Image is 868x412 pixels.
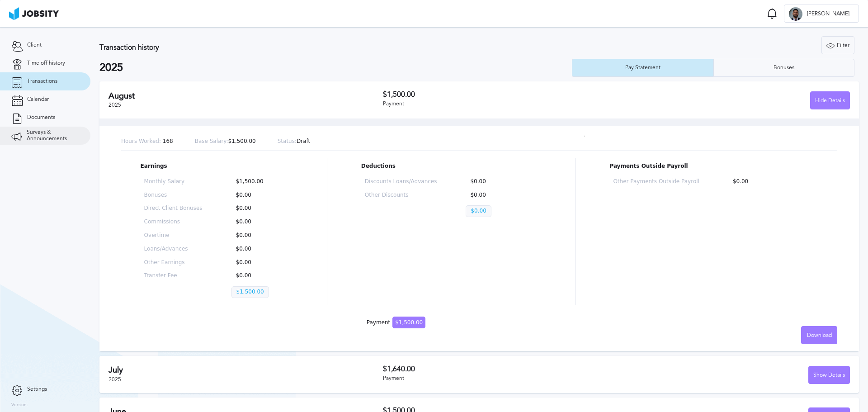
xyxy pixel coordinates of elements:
[231,286,269,298] p: $1,500.00
[383,365,617,373] h3: $1,640.00
[144,260,203,266] p: Other Earnings
[365,179,437,185] p: Discounts Loans/Advances
[809,366,849,384] div: Show Details
[231,192,290,199] p: $0.00
[822,37,854,55] div: Filter
[466,179,538,185] p: $0.00
[27,42,42,48] span: Client
[383,375,617,382] div: Payment
[361,163,542,170] p: Deductions
[144,232,203,239] p: Overtime
[27,60,65,66] span: Time off history
[144,273,203,279] p: Transfer Fee
[789,7,802,21] div: F
[108,376,121,383] span: 2025
[9,7,59,20] img: ab4bad089aa723f57921c736e9817d99.png
[231,273,290,279] p: $0.00
[810,91,850,109] button: Hide Details
[195,138,256,145] p: $1,500.00
[231,219,290,225] p: $0.00
[27,386,47,393] span: Settings
[144,219,203,225] p: Commissions
[27,78,57,85] span: Transactions
[108,91,383,101] h2: August
[383,101,617,107] div: Payment
[808,366,850,384] button: Show Details
[11,403,28,408] label: Version:
[367,320,425,326] div: Payment
[144,179,203,185] p: Monthly Salary
[365,192,437,199] p: Other Discounts
[144,192,203,199] p: Bonuses
[231,260,290,266] p: $0.00
[802,11,854,17] span: [PERSON_NAME]
[141,163,293,170] p: Earnings
[231,205,290,212] p: $0.00
[609,163,818,170] p: Payments Outside Payroll
[27,96,49,103] span: Calendar
[621,65,665,71] div: Pay Statement
[713,59,855,77] button: Bonuses
[27,114,55,121] span: Documents
[144,205,203,212] p: Direct Client Bonuses
[613,179,699,185] p: Other Payments Outside Payroll
[144,246,203,252] p: Loans/Advances
[769,65,799,71] div: Bonuses
[821,36,854,54] button: Filter
[383,90,617,99] h3: $1,500.00
[784,5,859,23] button: F[PERSON_NAME]
[108,102,121,108] span: 2025
[728,179,814,185] p: $0.00
[572,59,713,77] button: Pay Statement
[807,332,832,339] span: Download
[121,138,161,144] span: Hours Worked:
[99,43,513,52] h3: Transaction history
[231,179,290,185] p: $1,500.00
[801,326,837,344] button: Download
[99,62,572,74] h2: 2025
[811,92,849,110] div: Hide Details
[278,138,297,144] span: Status:
[195,138,228,144] span: Base Salary:
[466,205,491,217] p: $0.00
[278,138,311,145] p: Draft
[231,232,290,239] p: $0.00
[466,192,538,199] p: $0.00
[121,138,173,145] p: 168
[108,365,383,375] h2: July
[27,129,79,142] span: Surveys & Announcements
[231,246,290,252] p: $0.00
[392,317,425,328] span: $1,500.00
